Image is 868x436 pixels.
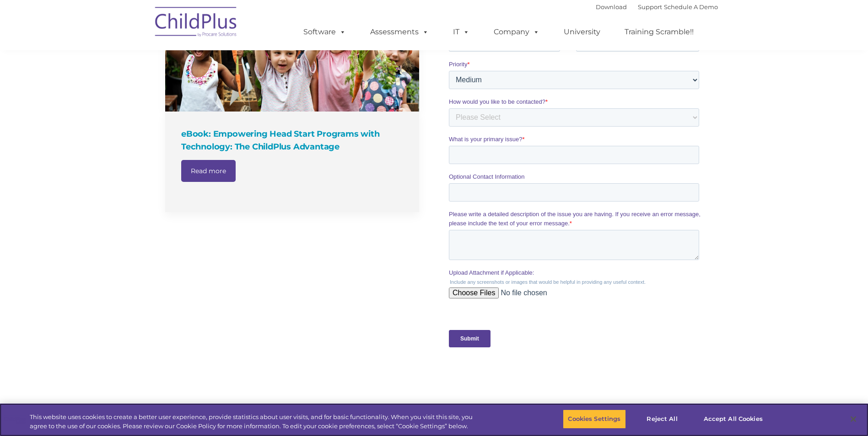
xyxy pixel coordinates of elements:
[181,160,236,182] a: Read more
[151,0,242,46] img: ChildPlus by Procare Solutions
[638,3,662,11] a: Support
[444,23,479,41] a: IT
[563,409,625,429] button: Cookies Settings
[485,23,549,41] a: Company
[555,23,609,41] a: University
[664,3,718,11] a: Schedule A Demo
[634,409,691,429] button: Reject All
[699,409,768,429] button: Accept All Cookies
[181,128,405,153] h4: eBook: Empowering Head Start Programs with Technology: The ChildPlus Advantage
[596,3,627,11] a: Download
[596,3,718,11] font: |
[361,23,438,41] a: Assessments
[843,409,863,429] button: Close
[30,413,477,431] div: This website uses cookies to create a better user experience, provide statistics about user visit...
[615,23,703,41] a: Training Scramble!!
[294,23,355,41] a: Software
